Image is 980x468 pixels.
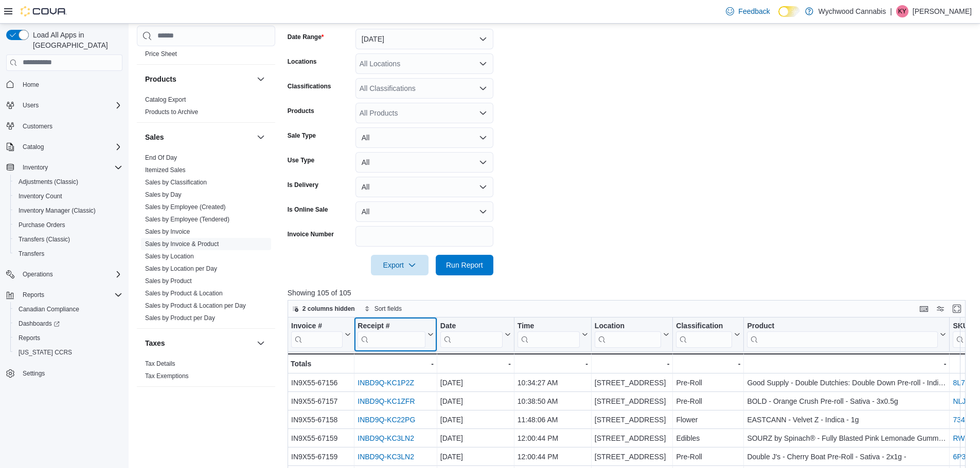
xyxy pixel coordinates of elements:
[676,321,732,331] div: Classification
[19,178,78,186] span: Adjustments (Classic)
[291,377,351,389] div: IN9X55-67156
[145,277,192,285] span: Sales by Product
[291,432,351,444] div: IN9X55-67159
[358,321,425,331] div: Receipt #
[10,203,127,218] button: Inventory Manager (Classic)
[358,434,414,442] a: INBD9Q-KC3LN2
[446,260,483,270] span: Run Report
[19,334,40,342] span: Reports
[14,346,76,359] a: [US_STATE] CCRS
[676,377,740,389] div: Pre-Roll
[747,432,946,444] div: SOURZ by Spinach® - Fully Blasted Pink Lemonade Gummies one hitter- Sativa - 10x1 Pack
[19,367,122,380] span: Settings
[738,6,770,16] span: Feedback
[479,109,487,117] button: Open list of options
[145,302,246,310] span: Sales by Product & Location per Day
[19,79,43,91] a: Home
[14,219,122,231] span: Purchase Orders
[145,252,194,260] span: Sales by Location
[722,1,774,22] a: Feedback
[10,345,127,360] button: [US_STATE] CCRS
[255,337,267,349] button: Taxes
[23,291,44,299] span: Reports
[145,314,215,322] span: Sales by Product per Day
[2,98,127,113] button: Users
[19,141,48,153] button: Catalog
[145,154,177,162] span: End Of Day
[358,416,415,424] a: INBD9Q-KC22PG
[19,305,79,313] span: Canadian Compliance
[19,367,49,380] a: Settings
[23,270,53,278] span: Operations
[19,99,122,111] span: Users
[23,122,52,130] span: Customers
[288,288,973,298] p: Showing 105 of 105
[518,358,588,370] div: -
[145,178,207,186] span: Sales by Classification
[355,127,493,148] button: All
[951,303,963,315] button: Enter fullscreen
[10,302,127,316] button: Canadian Compliance
[145,360,175,368] span: Tax Details
[890,5,892,17] p: |
[595,321,662,347] div: Location
[778,6,800,17] input: Dark Mode
[19,235,70,244] span: Transfers (Classic)
[145,216,229,223] a: Sales by Employee (Tendered)
[10,218,127,232] button: Purchase Orders
[518,395,588,407] div: 10:38:50 AM
[145,108,198,116] span: Products to Archive
[676,321,740,347] button: Classification
[14,317,64,330] a: Dashboards
[291,414,351,426] div: IN9X55-67158
[291,395,351,407] div: IN9X55-67157
[145,179,207,186] a: Sales by Classification
[21,6,67,16] img: Cova
[747,358,946,370] div: -
[19,141,122,153] span: Catalog
[595,321,670,347] button: Location
[19,268,122,280] span: Operations
[145,154,177,161] a: End Of Day
[288,230,334,238] label: Invoice Number
[595,451,670,463] div: [STREET_ADDRESS]
[14,233,122,246] span: Transfers (Classic)
[518,377,588,389] div: 10:34:27 AM
[2,366,127,381] button: Settings
[145,338,165,348] h3: Taxes
[676,414,740,426] div: Flower
[440,395,511,407] div: [DATE]
[2,140,127,154] button: Catalog
[145,228,190,235] a: Sales by Invoice
[19,207,96,215] span: Inventory Manager (Classic)
[23,163,48,172] span: Inventory
[14,219,69,231] a: Purchase Orders
[14,303,83,315] a: Canadian Compliance
[595,432,670,444] div: [STREET_ADDRESS]
[19,120,57,133] a: Customers
[518,321,580,347] div: Time
[19,268,57,280] button: Operations
[358,321,425,347] div: Receipt # URL
[10,232,127,247] button: Transfers (Classic)
[371,255,429,275] button: Export
[676,451,740,463] div: Pre-Roll
[29,30,122,50] span: Load All Apps in [GEOGRAPHIC_DATA]
[145,74,253,84] button: Products
[10,247,127,261] button: Transfers
[145,302,246,309] a: Sales by Product & Location per Day
[291,451,351,463] div: IN9X55-67159
[355,29,493,49] button: [DATE]
[145,265,217,272] a: Sales by Location per Day
[288,33,324,41] label: Date Range
[518,432,588,444] div: 12:00:44 PM
[440,377,511,389] div: [DATE]
[145,203,226,211] a: Sales by Employee (Created)
[145,191,182,198] a: Sales by Day
[19,289,122,301] span: Reports
[288,82,331,90] label: Classifications
[358,358,434,370] div: -
[518,451,588,463] div: 12:00:44 PM
[14,317,122,330] span: Dashboards
[145,372,189,380] span: Tax Exemptions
